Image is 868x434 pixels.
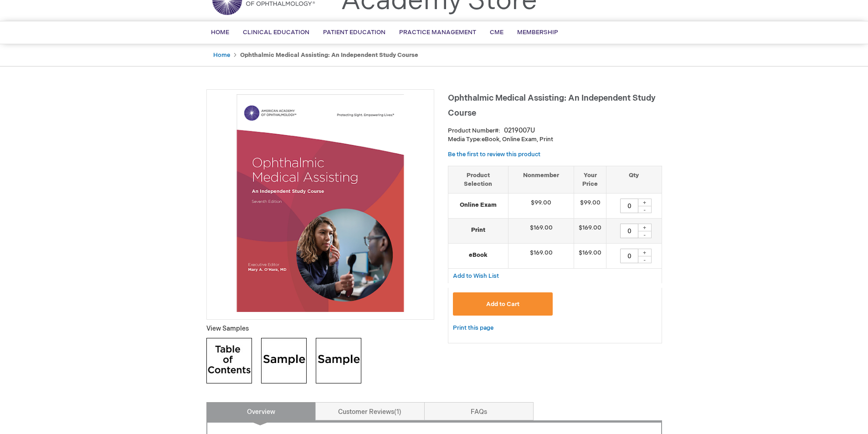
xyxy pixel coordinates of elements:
div: - [638,231,652,238]
span: 1 [394,408,401,416]
img: Ophthalmic Medical Assisting: An Independent Study Course [211,94,429,312]
span: Practice Management [399,29,476,36]
input: Qty [620,224,638,238]
span: Ophthalmic Medical Assisting: An Independent Study Course [448,93,656,118]
div: 0219007U [504,126,535,135]
span: Membership [517,29,558,36]
span: Clinical Education [243,29,309,36]
th: Qty [606,166,662,193]
a: Home [213,51,230,59]
button: Add to Cart [453,292,553,316]
a: Be the first to review this product [448,151,540,158]
td: $99.00 [574,194,606,219]
img: Click to view [261,338,307,383]
input: Qty [620,199,638,213]
span: Add to Cart [486,301,519,308]
div: - [638,256,652,263]
strong: eBook [453,251,504,260]
strong: Print [453,226,504,235]
strong: Online Exam [453,201,504,209]
strong: Media Type: [448,136,482,143]
td: $169.00 [574,219,606,244]
td: $99.00 [508,194,574,219]
a: FAQs [424,402,534,420]
span: CME [490,29,503,36]
div: + [638,199,652,206]
img: Click to view [206,338,252,383]
td: $169.00 [574,244,606,269]
span: Add to Wish List [453,272,499,280]
p: View Samples [206,324,434,333]
td: $169.00 [508,244,574,269]
img: Click to view [316,338,361,383]
th: Product Selection [448,166,508,193]
strong: Product Number [448,127,500,134]
span: Home [211,29,229,36]
td: $169.00 [508,219,574,244]
a: Print this page [453,322,493,334]
div: - [638,206,652,213]
a: Add to Wish List [453,272,499,280]
a: Overview [206,402,316,420]
th: Your Price [574,166,606,193]
p: eBook, Online Exam, Print [448,135,662,144]
input: Qty [620,249,638,263]
div: + [638,249,652,256]
a: Customer Reviews1 [315,402,425,420]
span: Patient Education [323,29,385,36]
strong: Ophthalmic Medical Assisting: An Independent Study Course [240,51,418,59]
th: Nonmember [508,166,574,193]
div: + [638,224,652,231]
